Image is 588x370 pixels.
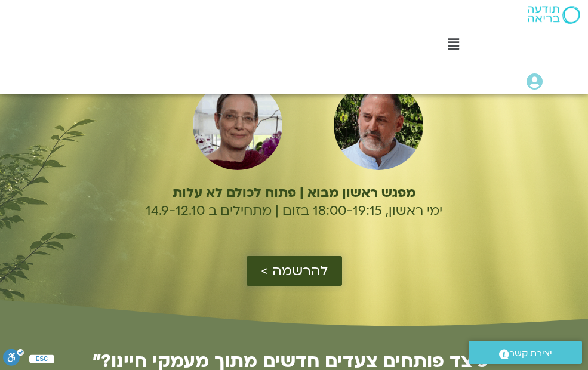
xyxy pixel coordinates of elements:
[247,256,342,286] a: להרשמה >
[261,263,328,279] span: להרשמה >
[469,341,582,364] a: יצירת קשר
[146,202,442,220] span: ימי ראשון, 18:00-19:15 בזום | מתחילים ב 14.9-12.10
[173,184,415,202] b: מפגש ראשון מבוא | פתוח לכולם לא עלות
[528,6,580,24] img: תודעה בריאה
[509,346,552,362] span: יצירת קשר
